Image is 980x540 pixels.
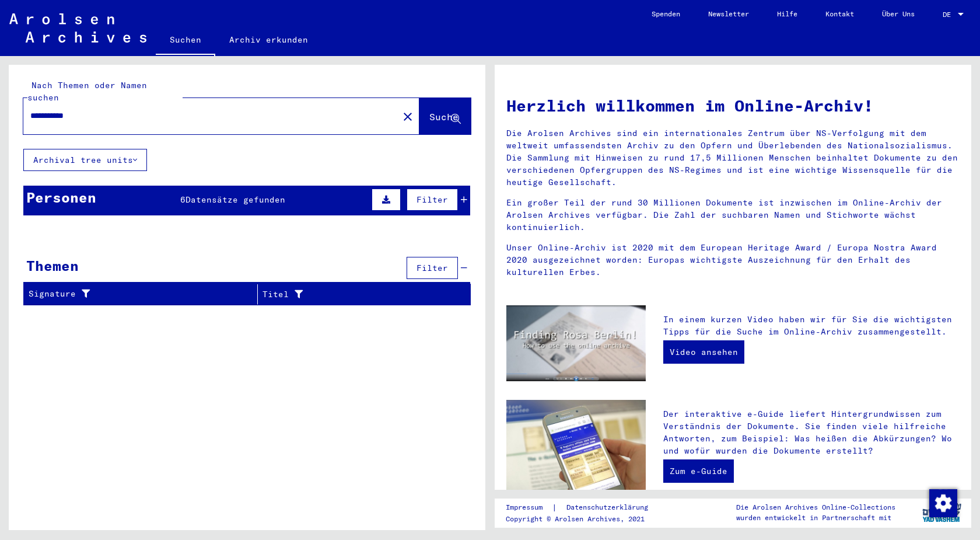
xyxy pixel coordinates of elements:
p: Unser Online-Archiv ist 2020 mit dem European Heritage Award / Europa Nostra Award 2020 ausgezeic... [506,242,960,278]
span: Filter [416,194,448,205]
div: Titel [262,285,456,304]
span: Filter [416,263,448,273]
span: Suche [429,111,459,123]
div: Signature [29,285,257,304]
a: Suchen [156,26,215,56]
img: Zustimmung ändern [929,489,957,517]
img: video.jpg [506,305,646,381]
a: Impressum [506,501,552,514]
button: Archival tree units [23,149,147,171]
p: Die Arolsen Archives Online-Collections [736,502,895,513]
button: Filter [407,189,458,211]
div: Signature [29,288,243,300]
div: Titel [262,288,442,301]
p: Ein großer Teil der rund 30 Millionen Dokumente ist inzwischen im Online-Archiv der Arolsen Archi... [506,197,960,234]
a: Video ansehen [663,340,744,364]
button: Clear [396,104,419,128]
p: wurden entwickelt in Partnerschaft mit [736,513,895,523]
img: yv_logo.png [920,498,964,527]
div: Personen [26,187,96,208]
p: Der interaktive e-Guide liefert Hintergrundwissen zum Verständnis der Dokumente. Sie finden viele... [663,408,960,457]
span: Datensätze gefunden [185,194,285,205]
img: Arolsen_neg.svg [9,13,146,43]
img: eguide.jpg [506,400,646,493]
div: Zustimmung ändern [929,489,957,517]
button: Filter [407,257,458,279]
a: Zum e-Guide [663,459,734,483]
a: Datenschutzerklärung [557,501,662,514]
p: In einem kurzen Video haben wir für Sie die wichtigsten Tipps für die Suche im Online-Archiv zusa... [663,313,960,338]
h1: Herzlich willkommen im Online-Archiv! [506,93,960,118]
div: | [506,501,662,514]
a: Archiv erkunden [215,26,322,54]
mat-icon: close [401,110,415,124]
button: Suche [419,98,471,134]
span: 6 [180,194,185,205]
p: Die Arolsen Archives sind ein internationales Zentrum über NS-Verfolgung mit dem weltweit umfasse... [506,127,960,189]
mat-label: Nach Themen oder Namen suchen [27,80,147,103]
p: Copyright © Arolsen Archives, 2021 [506,514,662,524]
span: DE [943,11,956,19]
